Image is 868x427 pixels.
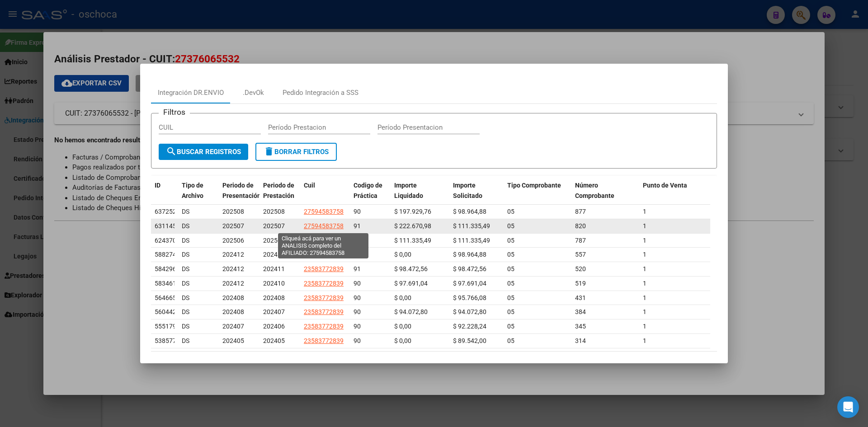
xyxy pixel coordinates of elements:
[575,182,614,199] span: Número Comprobante
[222,208,244,215] span: 202508
[571,176,639,216] datatable-header-cell: Número Comprobante
[255,143,337,161] button: Borrar Filtros
[155,237,176,244] span: 624370
[304,294,344,301] span: 23583772839
[304,208,344,215] span: 27594583758
[155,251,176,258] span: 588274
[575,265,586,272] span: 520
[304,308,344,315] span: 23583772839
[575,337,586,344] span: 314
[222,222,244,230] span: 202507
[222,308,244,315] span: 202408
[151,352,717,374] div: 10 total
[707,176,775,216] datatable-header-cell: Número Envío ARCA
[151,176,178,216] datatable-header-cell: ID
[263,208,285,215] span: 202508
[507,308,514,315] span: 05
[166,146,177,157] mat-icon: search
[178,176,219,216] datatable-header-cell: Tipo de Archivo
[158,88,224,98] div: Integración DR.ENVIO
[394,251,411,258] span: $ 0,00
[304,182,315,189] span: Cuil
[182,337,189,344] span: DS
[155,280,176,287] span: 583461
[394,323,411,330] span: $ 0,00
[222,294,244,301] span: 202408
[263,251,285,258] span: 202412
[263,237,285,244] span: 202506
[263,294,285,301] span: 202408
[394,222,431,230] span: $ 222.670,98
[283,88,359,98] div: Pedido Integración a SSS
[507,251,514,258] span: 05
[159,106,190,118] h3: Filtros
[507,337,514,344] span: 05
[504,176,571,216] datatable-header-cell: Tipo Comprobante
[643,251,646,258] span: 1
[182,308,189,315] span: DS
[643,294,646,301] span: 1
[354,323,361,330] span: 90
[453,265,486,272] span: $ 98.472,56
[507,323,514,330] span: 05
[507,208,514,215] span: 05
[394,308,428,315] span: $ 94.072,80
[354,294,361,301] span: 90
[304,251,344,258] span: 23583772839
[264,148,329,156] span: Borrar Filtros
[182,208,189,215] span: DS
[449,176,504,216] datatable-header-cell: Importe Solicitado
[354,337,361,344] span: 90
[575,251,586,258] span: 557
[222,265,244,272] span: 202412
[182,251,189,258] span: DS
[453,308,486,315] span: $ 94.072,80
[263,265,285,272] span: 202411
[453,294,486,301] span: $ 95.766,08
[507,280,514,287] span: 05
[575,280,586,287] span: 519
[182,323,189,330] span: DS
[575,208,586,215] span: 877
[222,337,244,344] span: 202405
[394,337,411,344] span: $ 0,00
[507,222,514,230] span: 05
[453,337,486,344] span: $ 89.542,00
[304,265,344,272] span: 23583772839
[394,265,428,272] span: $ 98.472,56
[264,146,274,157] mat-icon: delete
[354,222,361,230] span: 91
[643,308,646,315] span: 1
[394,208,431,215] span: $ 197.929,76
[155,222,176,230] span: 631145
[575,308,586,315] span: 384
[304,337,344,344] span: 23583772839
[155,323,176,330] span: 555179
[575,237,586,244] span: 787
[263,222,285,230] span: 202507
[394,237,431,244] span: $ 111.335,49
[643,182,687,189] span: Punto de Venta
[159,144,248,160] button: Buscar Registros
[354,251,361,258] span: 90
[354,208,361,215] span: 90
[304,323,344,330] span: 23583772839
[453,222,490,230] span: $ 111.335,49
[394,294,411,301] span: $ 0,00
[155,208,176,215] span: 637252
[354,237,361,244] span: 91
[219,176,259,216] datatable-header-cell: Periodo de Presentación
[304,237,344,244] span: 27594583758
[354,280,361,287] span: 90
[643,337,646,344] span: 1
[222,280,244,287] span: 202412
[575,222,586,230] span: 820
[182,280,189,287] span: DS
[643,323,646,330] span: 1
[354,265,361,272] span: 91
[837,396,859,418] div: Open Intercom Messenger
[155,337,176,344] span: 538577
[453,251,486,258] span: $ 98.964,88
[350,176,391,216] datatable-header-cell: Codigo de Práctica
[182,237,189,244] span: DS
